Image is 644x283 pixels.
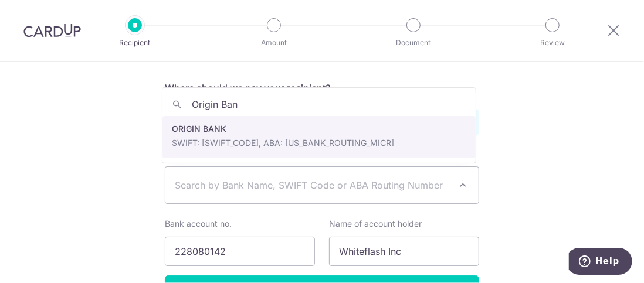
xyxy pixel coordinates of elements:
p: ORIGIN BANK [172,123,466,135]
label: Name of account holder [329,218,422,230]
p: Review [509,37,596,49]
h5: Where should we pay your recipient? [165,81,479,95]
label: Bank account no. [165,218,232,230]
p: Recipient [91,37,178,49]
p: Document [370,37,457,49]
img: CardUp [23,23,81,37]
p: SWIFT: [SWIFT_CODE], ABA: [US_BANK_ROUTING_MICR] [172,137,466,149]
span: Search by Bank Name, SWIFT Code or ABA Routing Number [175,178,450,192]
iframe: Opens a widget where you can find more information [569,248,632,277]
p: Amount [231,37,317,49]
